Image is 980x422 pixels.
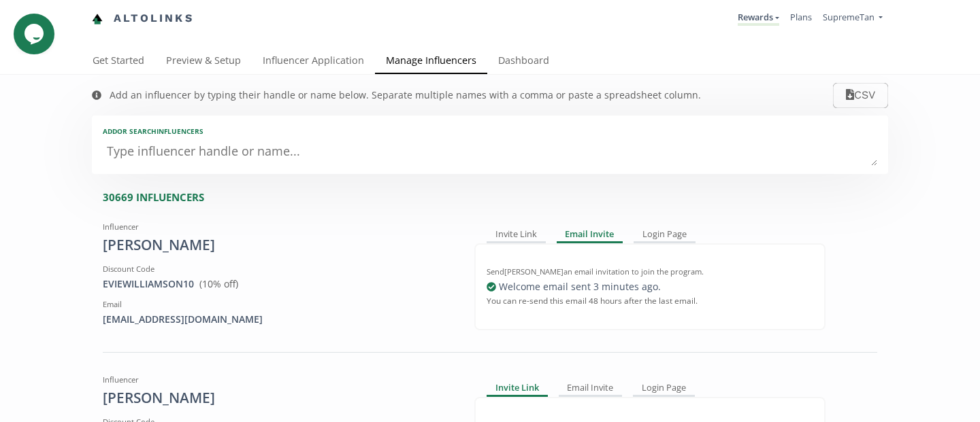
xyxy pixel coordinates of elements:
div: [PERSON_NAME] [103,388,454,408]
div: Welcome email sent 3 minutes ago . [487,280,813,294]
div: [PERSON_NAME] [103,235,454,256]
a: EVIEWILLIAMSON10 [103,277,194,290]
div: Influencer [103,222,454,232]
a: Dashboard [487,48,560,75]
button: CSV [833,83,888,108]
a: Manage Influencers [375,48,487,75]
span: ( 10 % off) [199,277,238,290]
div: Send [PERSON_NAME] an email invitation to join the program. [487,266,813,277]
div: Email Invite [557,227,623,243]
div: [EMAIL_ADDRESS][DOMAIN_NAME] [103,313,454,326]
div: Invite Link [487,380,548,396]
div: Email [103,299,454,310]
div: 30669 INFLUENCERS [103,190,888,205]
a: Preview & Setup [155,48,252,75]
a: Rewards [738,11,779,26]
div: Discount Code [103,264,454,275]
iframe: chat widget [14,14,57,54]
div: Influencer [103,374,454,385]
a: SupremeTan [823,11,883,27]
div: Email Invite [559,380,623,396]
div: Add an influencer by typing their handle or name below. Separate multiple names with a comma or p... [110,88,701,102]
div: Invite Link [487,227,546,243]
span: SupremeTan [823,11,875,23]
a: Plans [790,11,812,23]
a: Get Started [82,48,155,75]
a: Altolinks [92,7,194,30]
a: Influencer Application [252,48,375,75]
div: Add or search INFLUENCERS [103,126,877,136]
img: favicon-32x32.png [92,14,103,24]
div: Login Page [634,227,696,243]
div: Login Page [633,380,695,396]
small: You can re-send this email 48 hours after the last email. [487,289,698,311]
